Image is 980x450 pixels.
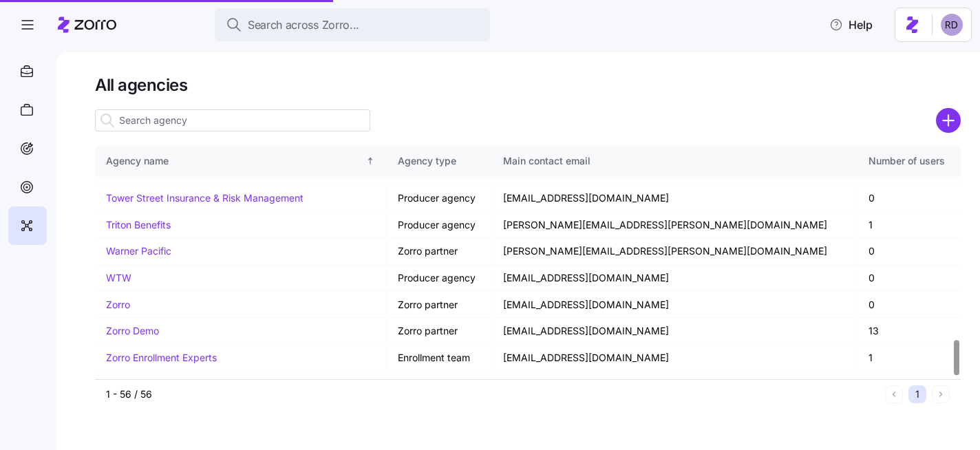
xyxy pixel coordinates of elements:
a: WTW [106,272,131,283]
input: Search agency [95,109,370,131]
button: 1 [908,385,926,403]
div: 1 - 56 / 56 [106,387,880,401]
div: Number of users [869,153,950,169]
a: Zorro Enrollment Team [106,378,207,390]
td: [EMAIL_ADDRESS][DOMAIN_NAME] [492,372,857,398]
img: 6d862e07fa9c5eedf81a4422c42283ac [941,14,963,36]
td: [PERSON_NAME][EMAIL_ADDRESS][PERSON_NAME][DOMAIN_NAME] [492,238,857,265]
td: Enrollment team [387,345,493,372]
td: 9 [857,372,961,398]
a: Warner Pacific [106,245,171,257]
td: 0 [857,185,961,212]
a: Tower Street Insurance & Risk Management [106,192,303,204]
button: Previous page [885,385,903,403]
td: [PERSON_NAME][EMAIL_ADDRESS][PERSON_NAME][DOMAIN_NAME] [492,212,857,239]
th: Agency nameSorted ascending [95,145,387,177]
td: [EMAIL_ADDRESS][DOMAIN_NAME] [492,185,857,212]
h1: All agencies [95,74,961,96]
td: Zorro partner [387,318,493,345]
td: Enrollment team [387,372,493,398]
td: 13 [857,318,961,345]
a: Zorro Demo [106,325,159,336]
td: Producer agency [387,265,493,292]
td: 1 [857,212,961,239]
td: [EMAIL_ADDRESS][DOMAIN_NAME] [492,345,857,372]
div: Agency name [106,153,363,169]
a: Triton Benefits [106,219,171,231]
svg: add icon [936,108,961,133]
td: 1 [857,345,961,372]
span: Help [829,17,873,33]
td: Producer agency [387,185,493,212]
div: Agency type [398,153,481,169]
td: [EMAIL_ADDRESS][DOMAIN_NAME] [492,292,857,319]
a: Zorro [106,299,130,310]
div: Main contact email [503,153,845,169]
td: 0 [857,238,961,265]
span: Search across Zorro... [248,17,359,34]
td: 0 [857,292,961,319]
td: 0 [857,265,961,292]
td: Zorro partner [387,292,493,319]
div: Sorted ascending [365,156,375,166]
button: Help [818,11,884,39]
td: [EMAIL_ADDRESS][DOMAIN_NAME] [492,265,857,292]
td: Zorro partner [387,238,493,265]
button: Next page [932,385,950,403]
button: Search across Zorro... [215,8,490,41]
a: Zorro Enrollment Experts [106,352,217,363]
td: [EMAIL_ADDRESS][DOMAIN_NAME] [492,318,857,345]
td: Producer agency [387,212,493,239]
